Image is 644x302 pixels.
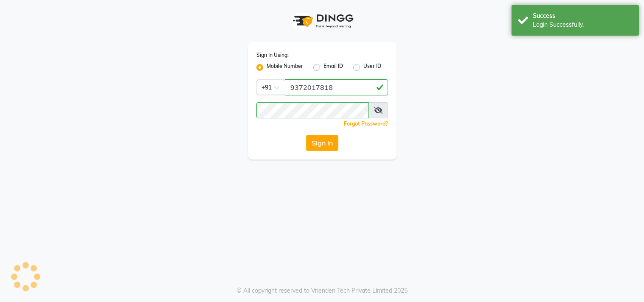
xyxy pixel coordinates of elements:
a: Forgot Password? [344,120,388,127]
div: Success [533,11,633,20]
label: User ID [363,62,381,73]
label: Sign In Using: [256,51,289,59]
img: logo1.svg [288,8,356,34]
input: Username [285,79,388,95]
label: Mobile Number [267,62,303,73]
input: Username [256,102,369,118]
label: Email ID [323,62,343,73]
button: Sign In [306,135,338,151]
div: Login Successfully. [533,20,633,29]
